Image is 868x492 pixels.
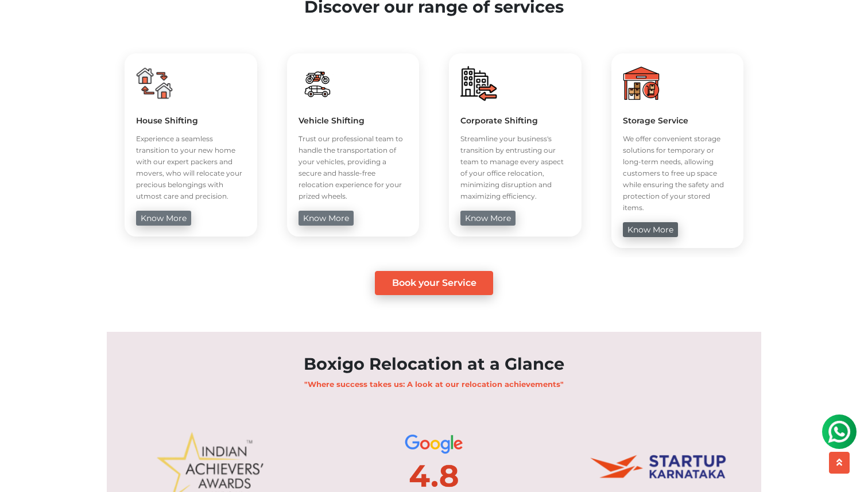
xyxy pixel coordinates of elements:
[304,379,564,389] b: "Where success takes us: A look at our relocation achievements"
[623,115,733,126] h5: Storage Service
[460,115,570,126] h5: Corporate Shifting
[136,115,246,126] h5: House Shifting
[623,133,733,214] p: We offer convenient storage solutions for temporary or long-term needs, allowing customers to fre...
[299,65,335,102] img: boxigo_packers_and_movers_huge_savings
[623,65,660,102] img: boxigo_packers_and_movers_huge_savings
[136,211,191,226] a: know more
[299,211,354,226] a: know more
[375,271,494,295] a: Book your Service
[299,133,408,202] p: Trust our professional team to handle the transportation of your vehicles, providing a secure and...
[136,133,246,202] p: Experience a seamless transition to your new home with our expert packers and movers, who will re...
[460,133,570,202] p: Streamline your business's transition by entrusting our team to manage every aspect of your offic...
[460,211,516,226] a: know more
[136,65,173,102] img: boxigo_packers_and_movers_huge_savings
[829,452,850,474] button: scroll up
[299,115,408,126] h5: Vehicle Shifting
[11,11,34,34] img: whatsapp-icon.svg
[623,222,678,237] a: know more
[107,354,761,374] h2: Boxigo Relocation at a Glance
[460,65,497,102] img: boxigo_packers_and_movers_huge_savings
